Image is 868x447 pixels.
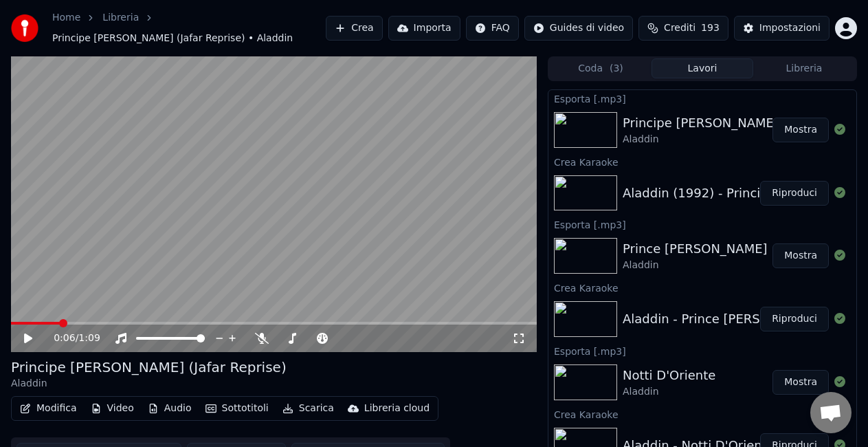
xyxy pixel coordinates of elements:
[810,392,852,433] div: Aprire la chat
[364,402,430,415] div: Libreria cloud
[548,342,856,359] div: Esporta [.mp3]
[753,58,855,78] button: Libreria
[623,259,768,272] div: Aladdin
[102,11,139,25] a: Libreria
[54,331,75,345] span: 0:06
[734,16,830,41] button: Impostazioni
[548,406,856,422] div: Crea Karaoke
[200,399,274,418] button: Sottotitoli
[772,118,829,142] button: Mostra
[760,307,829,331] button: Riproduci
[548,279,856,296] div: Crea Karaoke
[277,399,340,418] button: Scarica
[11,377,287,391] div: Aladdin
[759,21,821,35] div: Impostazioni
[142,399,197,418] button: Audio
[638,16,728,41] button: Crediti193
[548,153,856,170] div: Crea Karaoke
[14,399,82,418] button: Modifica
[326,16,382,41] button: Crea
[550,58,652,78] button: Coda
[623,366,715,385] div: Notti D'Oriente
[623,385,715,399] div: Aladdin
[760,181,829,206] button: Riproduci
[772,243,829,268] button: Mostra
[623,239,768,259] div: Prince [PERSON_NAME]
[78,331,100,345] span: 1:09
[52,32,293,45] span: Principe [PERSON_NAME] (Jafar Reprise) • Aladdin
[524,16,633,41] button: Guides di video
[610,62,623,76] span: ( 3 )
[664,21,695,35] span: Crediti
[548,90,856,107] div: Esporta [.mp3]
[388,16,460,41] button: Importa
[52,11,326,45] nav: breadcrumb
[652,58,753,78] button: Lavori
[466,16,519,41] button: FAQ
[54,331,87,345] div: /
[85,399,140,418] button: Video
[11,358,287,377] div: Principe [PERSON_NAME] (Jafar Reprise)
[701,21,720,35] span: 193
[772,370,829,395] button: Mostra
[11,14,38,42] img: youka
[548,216,856,232] div: Esporta [.mp3]
[52,11,80,25] a: Home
